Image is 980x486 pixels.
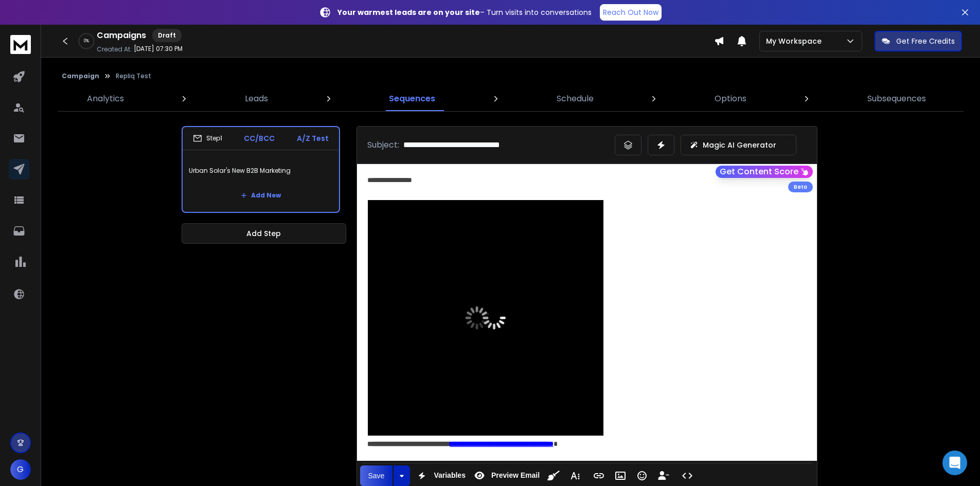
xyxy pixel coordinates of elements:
[678,465,697,486] button: Code View
[367,139,399,151] p: Subject:
[360,465,393,486] button: Save
[603,7,658,17] p: Reach Out Now
[708,86,753,111] a: Options
[788,182,813,192] div: Beta
[432,471,468,480] span: Variables
[550,86,600,111] a: Schedule
[116,72,151,80] p: Repliq Test
[97,45,132,53] p: Created At:
[97,29,146,42] h1: Campaigns
[81,86,130,111] a: Analytics
[182,223,346,244] button: Add Step
[383,86,441,111] a: Sequences
[600,4,662,21] a: Reach Out Now
[337,7,480,17] strong: Your warmest leads are on your site
[10,459,31,480] button: G
[10,35,31,54] img: logo
[867,93,926,105] p: Subsequences
[861,86,932,111] a: Subsequences
[611,465,630,486] button: Insert Image (Ctrl+P)
[896,36,955,46] p: Get Free Credits
[233,185,289,206] button: Add New
[632,465,652,486] button: Emoticons
[244,133,275,143] p: CC/BCC
[715,93,746,105] p: Options
[62,72,99,80] button: Campaign
[489,471,542,480] span: Preview Email
[297,133,329,143] p: A/Z Test
[189,156,333,185] p: Urban Solar's New B2B Marketing
[766,36,826,46] p: My Workspace
[703,140,776,150] p: Magic AI Generator
[245,93,268,105] p: Leads
[942,451,967,475] div: Open Intercom Messenger
[681,135,796,155] button: Magic AI Generator
[337,7,592,17] p: – Turn visits into conversations
[152,29,182,42] div: Draft
[193,134,222,143] div: Step 1
[716,166,813,178] button: Get Content Score
[565,465,585,486] button: More Text
[470,465,542,486] button: Preview Email
[875,31,962,51] button: Get Free Credits
[182,126,340,213] li: Step1CC/BCCA/Z TestUrban Solar's New B2B MarketingAdd New
[134,45,183,53] p: [DATE] 07:30 PM
[412,465,468,486] button: Variables
[557,93,594,105] p: Schedule
[84,38,89,44] p: 0 %
[654,465,673,486] button: Insert Unsubscribe Link
[239,86,274,111] a: Leads
[389,93,435,105] p: Sequences
[589,465,609,486] button: Insert Link (Ctrl+K)
[544,465,563,486] button: Clean HTML
[87,93,124,105] p: Analytics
